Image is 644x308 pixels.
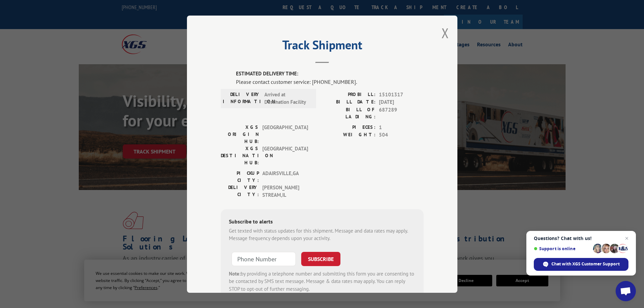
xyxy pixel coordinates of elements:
label: XGS DESTINATION HUB: [221,145,259,166]
label: BILL OF LADING: [322,106,376,120]
span: [DATE] [379,98,424,106]
span: Support is online [534,246,591,251]
span: Arrived at Destination Facility [264,91,310,106]
div: Open chat [616,281,636,301]
label: DELIVERY CITY: [221,184,259,199]
div: by providing a telephone number and submitting this form you are consenting to be contacted by SM... [229,270,415,293]
label: DELIVERY INFORMATION: [223,91,261,106]
button: SUBSCRIBE [301,252,340,266]
span: [GEOGRAPHIC_DATA] [262,145,308,166]
label: PROBILL: [322,91,376,98]
span: Questions? Chat with us! [534,236,628,241]
span: 504 [379,131,424,139]
label: BILL DATE: [322,98,376,106]
span: [PERSON_NAME] STREAM , IL [262,184,308,199]
div: Subscribe to alerts [229,217,415,227]
button: Close modal [442,24,449,42]
span: [GEOGRAPHIC_DATA] [262,123,308,145]
input: Phone Number [232,252,296,266]
label: WEIGHT: [322,131,376,139]
h2: Track Shipment [221,40,424,53]
label: PICKUP CITY: [221,169,259,184]
span: Chat with XGS Customer Support [551,261,620,267]
div: Please contact customer service: [PHONE_NUMBER]. [236,77,424,86]
span: ADAIRSVILLE , GA [262,169,308,184]
div: Chat with XGS Customer Support [534,258,628,271]
label: XGS ORIGIN HUB: [221,123,259,145]
span: Close chat [623,234,631,242]
span: 687289 [379,106,424,120]
strong: Note: [229,270,241,277]
div: Get texted with status updates for this shipment. Message and data rates may apply. Message frequ... [229,227,415,242]
span: 15101317 [379,91,424,98]
span: 1 [379,123,424,131]
label: ESTIMATED DELIVERY TIME: [236,70,424,78]
label: PIECES: [322,123,376,131]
